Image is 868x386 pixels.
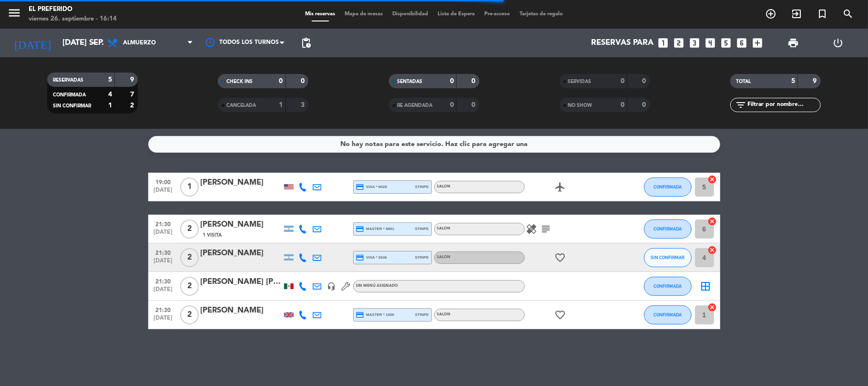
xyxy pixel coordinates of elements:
span: SIN CONFIRMAR [651,255,684,260]
span: 21:30 [152,218,175,229]
div: LOG OUT [816,29,861,57]
button: CONFIRMADA [644,177,692,197]
span: visa * 8028 [356,183,387,191]
strong: 9 [813,78,818,84]
i: border_all [700,281,712,292]
strong: 0 [642,102,648,108]
span: RE AGENDADA [398,103,433,108]
strong: 0 [621,102,624,108]
strong: 1 [108,102,112,109]
span: SALON [437,255,451,259]
span: SERVIDAS [568,79,592,84]
span: master * 8801 [356,225,395,233]
span: CANCELADA [226,103,256,108]
span: SALON [437,313,451,316]
span: 21:30 [152,247,175,258]
span: NO SHOW [568,103,592,108]
span: 1 [180,177,199,197]
span: 21:30 [152,275,175,286]
i: exit_to_app [791,8,802,20]
span: print [787,37,799,49]
div: [PERSON_NAME] [PERSON_NAME] [201,276,282,288]
span: CONFIRMADA [654,312,682,317]
i: looks_two [673,37,685,49]
i: credit_card [356,183,365,191]
i: arrow_drop_down [89,37,100,49]
i: search [842,8,854,20]
strong: 1 [279,102,283,108]
strong: 0 [642,78,648,84]
i: headset_mic [327,282,336,291]
span: CONFIRMADA [654,184,682,189]
span: Almuerzo [123,40,156,46]
i: cancel [708,245,717,255]
strong: 0 [279,78,283,84]
span: Mis reservas [300,11,340,17]
i: cancel [708,303,717,312]
span: Pre-acceso [480,11,515,17]
span: [DATE] [152,315,175,326]
span: Sin menú asignado [356,284,398,288]
i: add_circle_outline [765,8,776,20]
span: 2 [180,277,199,296]
span: 2 [180,305,199,324]
strong: 0 [450,102,454,108]
button: CONFIRMADA [644,219,692,239]
span: [DATE] [152,286,175,297]
button: SIN CONFIRMAR [644,248,692,267]
strong: 0 [471,78,477,84]
strong: 3 [301,102,306,108]
span: CONFIRMADA [53,93,86,97]
i: looks_3 [689,37,701,49]
span: SALON [437,227,451,230]
div: No hay notas para este servicio. Haz clic para agregar una [340,139,528,150]
i: looks_one [657,37,670,49]
div: [PERSON_NAME] [201,177,282,189]
span: [DATE] [152,229,175,240]
span: CONFIRMADA [654,283,682,289]
span: stripe [415,184,429,190]
i: healing [526,223,538,235]
i: credit_card [356,311,365,319]
i: credit_card [356,225,365,233]
i: cancel [708,217,717,226]
span: [DATE] [152,258,175,269]
strong: 2 [130,102,136,109]
i: filter_list [735,99,746,111]
span: 21:30 [152,304,175,315]
strong: 0 [471,102,477,108]
span: visa * 2636 [356,253,387,262]
span: Tarjetas de regalo [515,11,568,17]
span: 2 [180,219,199,239]
div: viernes 26. septiembre - 16:14 [29,14,117,24]
span: 2 [180,248,199,267]
span: Lista de Espera [433,11,480,17]
i: power_settings_new [833,37,844,49]
span: SIN CONFIRMAR [53,104,91,108]
span: stripe [415,312,429,318]
i: subject [541,223,552,235]
strong: 7 [130,91,136,98]
div: [PERSON_NAME] [201,219,282,231]
strong: 0 [621,78,624,84]
i: add_box [752,37,764,49]
i: looks_5 [720,37,733,49]
i: menu [7,6,21,20]
i: looks_4 [705,37,717,49]
span: RESERVADAS [53,78,83,83]
button: CONFIRMADA [644,277,692,296]
i: looks_6 [736,37,748,49]
i: cancel [708,175,717,184]
span: Mapa de mesas [340,11,388,17]
div: [PERSON_NAME] [201,304,282,317]
strong: 0 [450,78,454,84]
span: 1 Visita [203,231,222,239]
div: [PERSON_NAME] [201,247,282,260]
span: SALON [437,185,451,188]
span: 19:00 [152,176,175,187]
strong: 4 [108,91,112,98]
strong: 5 [791,78,795,84]
i: favorite_border [555,252,566,263]
span: CHECK INS [226,79,253,84]
button: menu [7,6,21,23]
